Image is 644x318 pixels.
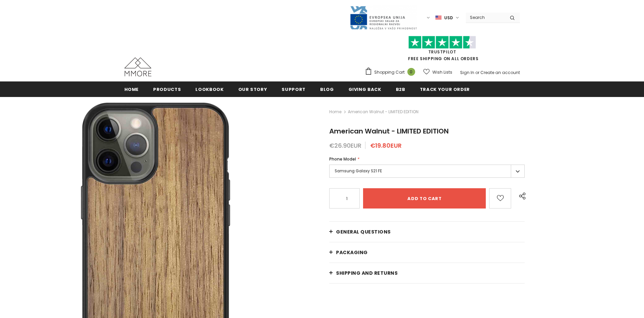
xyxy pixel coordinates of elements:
[365,39,520,62] span: FREE SHIPPING ON ALL ORDERS
[124,81,139,97] a: Home
[423,66,452,78] a: Wish Lists
[282,86,306,93] span: support
[365,67,419,77] a: Shopping Cart 0
[408,36,476,49] img: Trust Pilot Stars
[329,141,361,150] span: €26.90EUR
[435,15,442,21] img: USD
[407,68,415,76] span: 0
[349,81,381,97] a: Giving back
[348,108,419,116] span: American Walnut - LIMITED EDITION
[475,70,479,75] span: or
[396,81,405,97] a: B2B
[153,86,181,93] span: Products
[336,249,368,256] span: PACKAGING
[432,69,452,76] span: Wish Lists
[350,5,417,30] img: Javni Razpis
[363,188,486,209] input: Add to cart
[320,81,334,97] a: Blog
[124,86,139,93] span: Home
[329,242,525,263] a: PACKAGING
[336,228,391,235] span: General Questions
[238,81,267,97] a: Our Story
[320,86,334,93] span: Blog
[460,70,474,75] a: Sign In
[480,70,520,75] a: Create an account
[396,86,405,93] span: B2B
[329,222,525,242] a: General Questions
[195,86,223,93] span: Lookbook
[370,141,402,150] span: €19.80EUR
[329,263,525,283] a: Shipping and returns
[466,13,505,22] input: Search Site
[428,49,456,55] a: Trustpilot
[420,86,470,93] span: Track your order
[329,108,341,116] a: Home
[282,81,306,97] a: support
[329,126,449,136] span: American Walnut - LIMITED EDITION
[329,165,525,178] label: Samsung Galaxy S21 FE
[124,57,151,76] img: MMORE Cases
[238,86,267,93] span: Our Story
[420,81,470,97] a: Track your order
[349,86,381,93] span: Giving back
[374,69,405,76] span: Shopping Cart
[329,156,356,162] span: Phone Model
[153,81,181,97] a: Products
[444,15,453,21] span: USD
[195,81,223,97] a: Lookbook
[350,15,417,20] a: Javni Razpis
[336,270,398,276] span: Shipping and returns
